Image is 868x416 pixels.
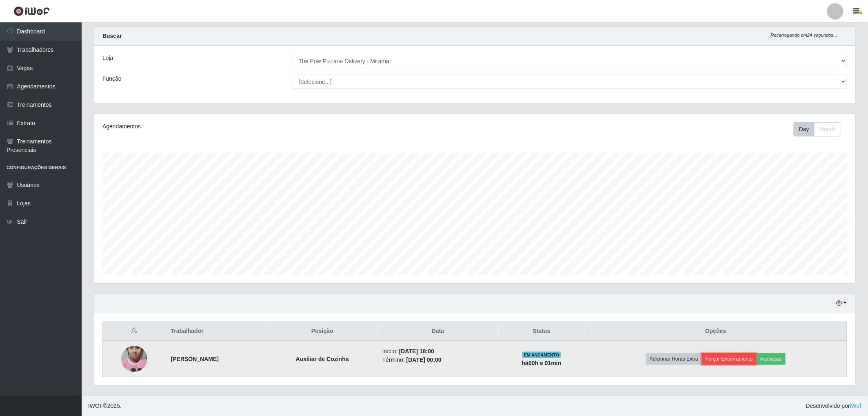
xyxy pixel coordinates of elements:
[794,122,815,136] button: Day
[646,353,702,365] button: Adicionar Horas Extra
[102,122,406,131] div: Agendamentos
[377,322,499,341] th: Data
[771,33,837,37] i: Recarregando em 24 segundos...
[499,322,585,341] th: Status
[702,353,757,365] button: Forçar Encerramento
[794,122,847,136] div: Toolbar with button groups
[102,54,113,62] label: Loja
[102,33,122,39] strong: Buscar
[806,402,861,410] span: Desenvolvido por
[794,122,841,136] div: First group
[88,402,122,410] span: © 2025 .
[166,322,267,341] th: Trabalhador
[850,403,861,409] a: iWof
[88,403,103,409] span: IWOF
[406,357,442,363] time: [DATE] 00:00
[13,6,50,16] img: CoreUI Logo
[267,322,377,341] th: Posição
[757,353,786,365] button: Avaliação
[382,347,494,356] li: Início:
[296,356,349,362] strong: Auxiliar de Cozinha
[814,122,841,136] button: Month
[585,322,847,341] th: Opções
[121,336,147,382] img: 1724535532655.jpeg
[102,75,122,83] label: Função
[399,348,434,354] time: [DATE] 18:00
[522,360,562,366] strong: há 00 h e 01 min
[382,356,494,364] li: Término:
[171,356,219,362] strong: [PERSON_NAME]
[522,352,561,358] span: EM ANDAMENTO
